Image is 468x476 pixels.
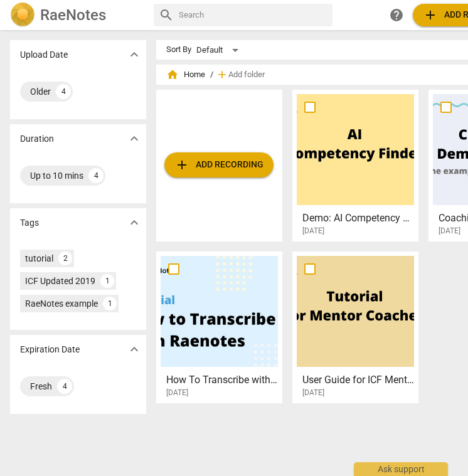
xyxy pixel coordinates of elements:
a: Demo: AI Competency Finder[DATE] [297,94,414,236]
h3: Demo: AI Competency Finder [302,211,415,226]
div: Default [196,40,243,60]
span: [DATE] [302,226,324,236]
div: Ask support [354,462,448,476]
div: tutorial [25,252,53,265]
p: Upload Date [20,48,68,61]
div: Sort By [166,45,191,55]
div: Fresh [30,380,52,393]
span: add [423,8,438,23]
span: add [216,68,228,81]
span: expand_more [127,131,142,146]
span: expand_more [127,215,142,230]
div: 4 [56,84,71,99]
span: / [210,70,213,80]
button: Show more [125,129,144,148]
span: Add folder [228,70,265,80]
a: Help [385,4,408,26]
div: 4 [88,168,104,183]
span: [DATE] [439,226,460,236]
a: User Guide for ICF Mentor Coaches[DATE] [297,256,414,398]
span: [DATE] [166,388,188,398]
a: How To Transcribe with [PERSON_NAME][DATE] [161,256,278,398]
span: Home [166,68,205,81]
p: Expiration Date [20,343,80,356]
div: 1 [100,274,114,288]
div: 2 [58,251,72,265]
div: Up to 10 mins [30,169,83,182]
h3: How To Transcribe with RaeNotes [166,373,279,388]
span: add [174,157,189,172]
span: search [159,8,174,23]
h2: RaeNotes [40,6,106,24]
div: 1 [103,297,117,310]
div: 4 [57,379,72,394]
img: Logo [10,3,35,28]
div: ICF Updated 2019 [25,275,95,287]
span: Add recording [174,157,263,172]
h3: User Guide for ICF Mentor Coaches [302,373,415,388]
p: Duration [20,132,54,145]
input: Search [179,5,327,25]
button: Show more [125,45,144,64]
span: home [166,68,179,81]
button: Upload [164,152,274,177]
span: help [389,8,404,23]
span: [DATE] [302,388,324,398]
div: RaeNotes example [25,297,98,310]
a: LogoRaeNotes [10,3,144,28]
div: Older [30,85,51,98]
button: Show more [125,213,144,232]
p: Tags [20,216,39,230]
span: expand_more [127,47,142,62]
button: Show more [125,340,144,359]
span: expand_more [127,342,142,357]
